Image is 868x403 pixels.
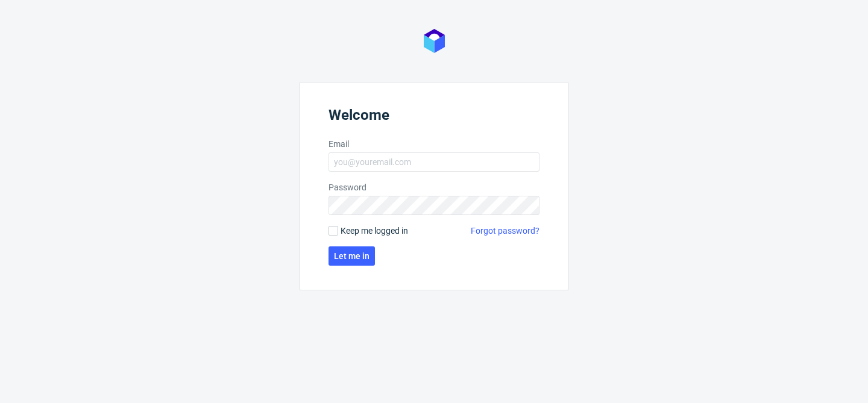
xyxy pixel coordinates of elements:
label: Email [329,138,539,150]
input: you@youremail.com [329,152,539,172]
header: Welcome [329,107,539,128]
span: Keep me logged in [341,225,408,237]
a: Forgot password? [471,225,539,237]
label: Password [329,181,539,193]
button: Let me in [329,246,375,266]
span: Let me in [334,252,370,260]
